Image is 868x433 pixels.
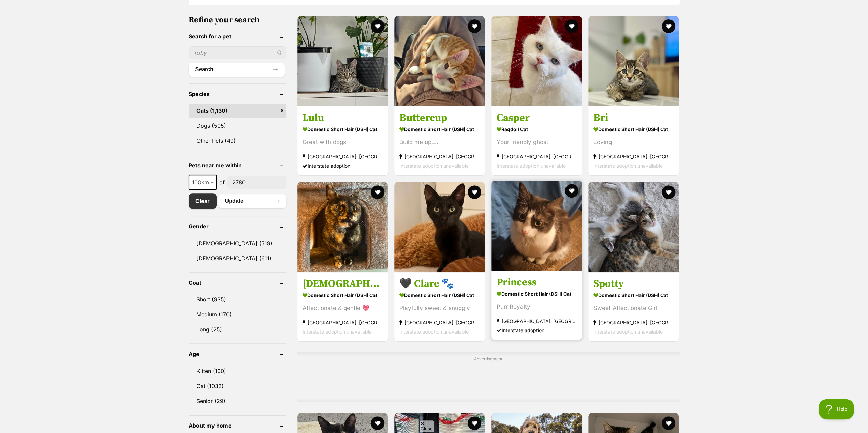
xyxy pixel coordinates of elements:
[189,251,287,265] a: [DEMOGRAPHIC_DATA] (611)
[497,111,577,124] h3: Casper
[399,290,480,300] strong: Domestic Short Hair (DSH) Cat
[394,16,485,106] img: Buttercup - Domestic Short Hair (DSH) Cat
[189,119,287,133] a: Dogs (505)
[662,185,676,199] button: favourite
[303,161,383,170] div: Interstate adoption
[189,223,287,229] header: Gender
[189,63,285,76] button: Search
[399,124,480,134] strong: Domestic Short Hair (DSH) Cat
[303,304,383,313] div: Affectionate & gentle 💖
[593,111,674,124] h3: Bri
[303,152,383,161] strong: [GEOGRAPHIC_DATA], [GEOGRAPHIC_DATA]
[189,307,287,322] a: Medium (170)
[819,399,854,419] iframe: Help Scout Beacon - Open
[588,16,679,106] img: Bri - Domestic Short Hair (DSH) Cat
[297,16,388,106] img: Lulu - Domestic Short Hair (DSH) Cat
[189,104,287,118] a: Cats (1,130)
[399,111,480,124] h3: Buttercup
[497,316,577,326] strong: [GEOGRAPHIC_DATA], [GEOGRAPHIC_DATA]
[593,138,674,147] div: Loving
[189,292,287,307] a: Short (935)
[371,185,384,199] button: favourite
[399,138,480,147] div: Build me up....
[399,163,469,169] span: Interstate adoption unavailable
[593,329,663,335] span: Interstate adoption unavailable
[189,162,287,168] header: Pets near me within
[189,33,287,40] header: Search for a pet
[593,318,674,327] strong: [GEOGRAPHIC_DATA], [GEOGRAPHIC_DATA]
[303,329,372,335] span: Interstate adoption unavailable
[662,416,676,430] button: favourite
[399,304,480,313] div: Playfully sweet & snuggly
[189,134,287,148] a: Other Pets (49)
[497,326,577,335] div: Interstate adoption
[497,302,577,311] div: Purr Royalty
[593,163,663,169] span: Interstate adoption unavailable
[189,280,287,286] header: Coat
[189,193,217,209] a: Clear
[399,152,480,161] strong: [GEOGRAPHIC_DATA], [GEOGRAPHIC_DATA]
[394,272,485,341] a: 🖤 Clare 🐾 Domestic Short Hair (DSH) Cat Playfully sweet & snuggly [GEOGRAPHIC_DATA], [GEOGRAPHIC_...
[593,124,674,134] strong: Domestic Short Hair (DSH) Cat
[491,16,582,106] img: Casper - Ragdoll Cat
[189,177,216,187] span: 100km
[588,106,679,175] a: Bri Domestic Short Hair (DSH) Cat Loving [GEOGRAPHIC_DATA], [GEOGRAPHIC_DATA] Interstate adoption...
[565,184,578,198] button: favourite
[297,182,388,272] img: Lady Pru Pru - Domestic Short Hair (DSH) Cat
[297,352,679,402] div: Advertisement
[189,394,287,408] a: Senior (29)
[588,182,679,272] img: Spotty - Domestic Short Hair (DSH) Cat
[468,19,482,33] button: favourite
[497,124,577,134] strong: Ragdoll Cat
[588,272,679,341] a: Spotty Domestic Short Hair (DSH) Cat Sweet Affectionate Girl [GEOGRAPHIC_DATA], [GEOGRAPHIC_DATA]...
[593,152,674,161] strong: [GEOGRAPHIC_DATA], [GEOGRAPHIC_DATA]
[399,277,480,290] h3: 🖤 Clare 🐾
[189,236,287,250] a: [DEMOGRAPHIC_DATA] (519)
[297,106,388,175] a: Lulu Domestic Short Hair (DSH) Cat Great with dogs [GEOGRAPHIC_DATA], [GEOGRAPHIC_DATA] Interstat...
[593,277,674,290] h3: Spotty
[189,351,287,357] header: Age
[394,182,485,272] img: 🖤 Clare 🐾 - Domestic Short Hair (DSH) Cat
[189,175,217,190] span: 100km
[189,379,287,393] a: Cat (1032)
[662,19,676,33] button: favourite
[189,91,287,97] header: Species
[189,422,287,429] header: About my home
[565,19,578,33] button: favourite
[497,138,577,147] div: Your friendly ghost
[189,15,287,25] h3: Refine your search
[399,329,469,335] span: Interstate adoption unavailable
[303,277,383,290] h3: [DEMOGRAPHIC_DATA] Pru Pru
[303,111,383,124] h3: Lulu
[189,322,287,337] a: Long (25)
[303,124,383,134] strong: Domestic Short Hair (DSH) Cat
[468,185,482,199] button: favourite
[371,19,384,33] button: favourite
[303,138,383,147] div: Great with dogs
[491,181,582,271] img: Princess - Domestic Short Hair (DSH) Cat
[189,46,287,59] input: Toby
[227,176,287,189] input: postcode
[189,364,287,378] a: Kitten (100)
[371,416,384,430] button: favourite
[303,318,383,327] strong: [GEOGRAPHIC_DATA], [GEOGRAPHIC_DATA]
[497,276,577,289] h3: Princess
[297,272,388,341] a: [DEMOGRAPHIC_DATA] Pru Pru Domestic Short Hair (DSH) Cat Affectionate & gentle 💖 [GEOGRAPHIC_DATA...
[468,416,482,430] button: favourite
[394,106,485,175] a: Buttercup Domestic Short Hair (DSH) Cat Build me up.... [GEOGRAPHIC_DATA], [GEOGRAPHIC_DATA] Inte...
[218,194,287,208] button: Update
[491,106,582,175] a: Casper Ragdoll Cat Your friendly ghost [GEOGRAPHIC_DATA], [GEOGRAPHIC_DATA] Interstate adoption u...
[593,304,674,313] div: Sweet Affectionate Girl
[497,289,577,299] strong: Domestic Short Hair (DSH) Cat
[491,271,582,340] a: Princess Domestic Short Hair (DSH) Cat Purr Royalty [GEOGRAPHIC_DATA], [GEOGRAPHIC_DATA] Intersta...
[593,290,674,300] strong: Domestic Short Hair (DSH) Cat
[497,163,566,169] span: Interstate adoption unavailable
[419,420,434,432] span: Close
[303,290,383,300] strong: Domestic Short Hair (DSH) Cat
[497,152,577,161] strong: [GEOGRAPHIC_DATA], [GEOGRAPHIC_DATA]
[219,178,225,186] span: of
[399,318,480,327] strong: [GEOGRAPHIC_DATA], [GEOGRAPHIC_DATA]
